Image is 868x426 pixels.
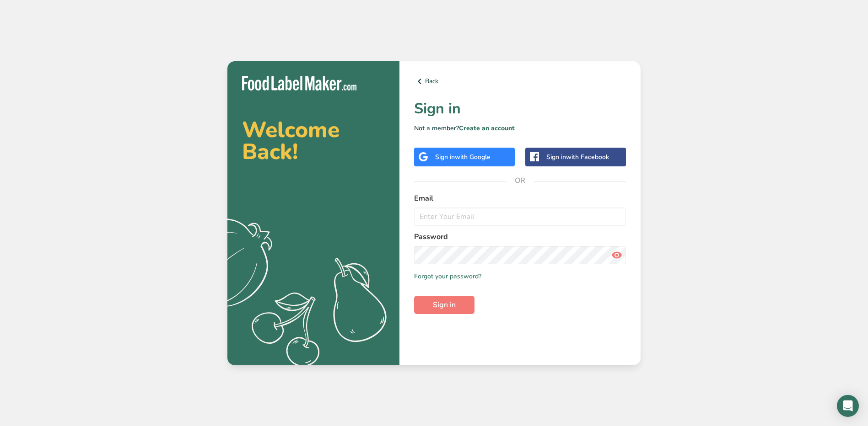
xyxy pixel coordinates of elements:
[435,152,491,162] div: Sign in
[546,152,609,162] div: Sign in
[459,124,515,133] a: Create an account
[455,153,491,161] span: with Google
[433,299,456,310] span: Sign in
[414,193,626,204] label: Email
[414,296,474,314] button: Sign in
[414,123,626,133] p: Not a member?
[242,76,356,91] img: Food Label Maker
[414,272,481,281] a: Forgot your password?
[566,153,609,161] span: with Facebook
[507,167,534,194] span: OR
[414,208,626,226] input: Enter Your Email
[414,98,626,120] h1: Sign in
[414,76,626,87] a: Back
[837,395,859,417] div: Open Intercom Messenger
[242,119,385,163] h2: Welcome Back!
[414,231,626,242] label: Password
